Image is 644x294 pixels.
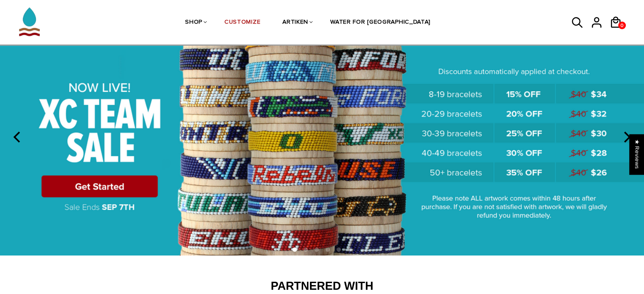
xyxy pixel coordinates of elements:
[224,0,260,45] a: CUSTOMIZE
[617,128,636,146] button: next
[618,22,626,29] a: 0
[58,279,587,294] h2: Partnered With
[282,0,308,45] a: ARTIKEN
[330,0,431,45] a: WATER FOR [GEOGRAPHIC_DATA]
[618,20,626,31] span: 0
[8,128,27,146] button: previous
[185,0,202,45] a: SHOP
[630,134,644,174] div: Click to open Judge.me floating reviews tab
